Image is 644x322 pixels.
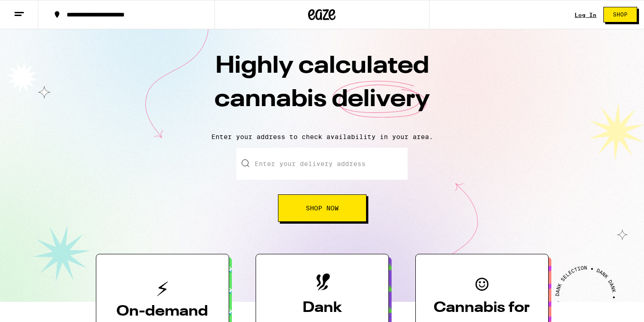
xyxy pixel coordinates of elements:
input: Enter your delivery address [236,148,408,180]
button: Shop Now [278,194,367,222]
h1: Highly calculated cannabis delivery [162,50,482,126]
span: Shop [613,12,628,17]
a: Shop [597,7,644,22]
span: Shop Now [306,205,339,211]
p: Enter your address to check availability in your area. [9,133,635,140]
a: Log In [575,12,597,18]
button: Shop [603,7,637,22]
